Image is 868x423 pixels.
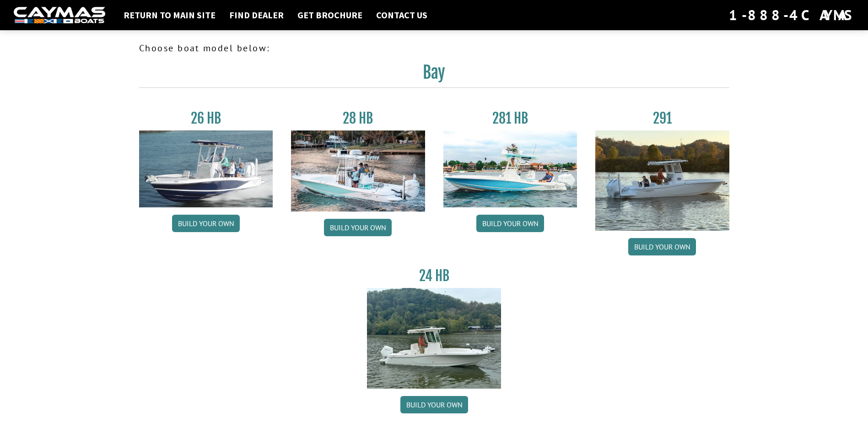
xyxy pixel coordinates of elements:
a: Build your own [400,396,468,413]
a: Build your own [628,238,696,255]
img: 28-hb-twin.jpg [443,130,577,207]
a: Build your own [476,215,544,232]
div: 1-888-4CAYMAS [729,5,854,25]
img: 28_hb_thumbnail_for_caymas_connect.jpg [291,130,425,211]
a: Find Dealer [225,9,288,21]
h2: Bay [139,62,729,88]
p: Choose boat model below: [139,41,729,55]
h3: 281 HB [443,110,577,127]
a: Build your own [172,215,240,232]
a: Return to main site [119,9,220,21]
h3: 26 HB [139,110,273,127]
h3: 291 [595,110,729,127]
img: white-logo-c9c8dbefe5ff5ceceb0f0178aa75bf4bb51f6bca0971e226c86eb53dfe498488.png [14,7,105,24]
h3: 28 HB [291,110,425,127]
img: 24_HB_thumbnail.jpg [367,288,501,388]
img: 26_new_photo_resized.jpg [139,130,273,207]
a: Get Brochure [293,9,367,21]
a: Build your own [324,219,392,236]
img: 291_Thumbnail.jpg [595,130,729,231]
a: Contact Us [372,9,432,21]
h3: 24 HB [367,267,501,284]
